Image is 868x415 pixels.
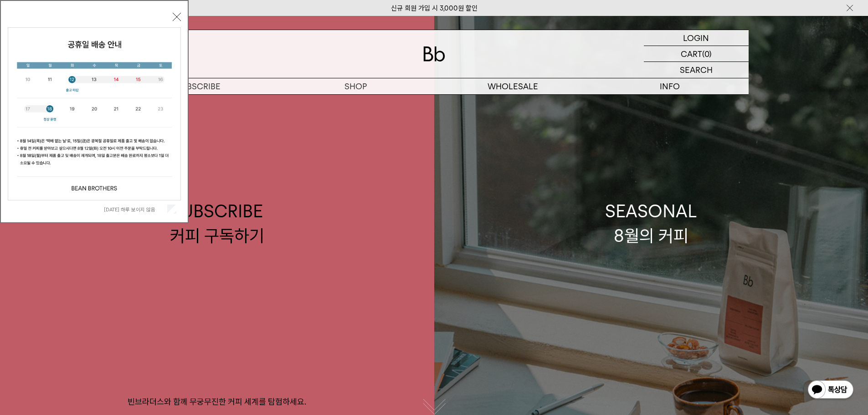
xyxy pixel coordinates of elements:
[277,78,434,94] a: SHOP
[591,78,749,94] p: INFO
[680,62,713,78] p: SEARCH
[120,78,277,94] a: SUBSCRIBE
[391,4,478,12] a: 신규 회원 가입 시 3,000원 할인
[702,46,712,61] p: (0)
[170,199,264,247] div: SUBSCRIBE 커피 구독하기
[807,379,854,401] img: 카카오톡 채널 1:1 채팅 버튼
[683,30,709,46] p: LOGIN
[681,46,702,61] p: CART
[644,46,749,62] a: CART (0)
[8,28,180,200] img: cb63d4bbb2e6550c365f227fdc69b27f_113810.jpg
[644,30,749,46] a: LOGIN
[434,78,591,94] p: WHOLESALE
[104,206,165,213] label: [DATE] 하루 보이지 않음
[605,199,697,247] div: SEASONAL 8월의 커피
[423,46,445,61] img: 로고
[173,13,181,21] button: 닫기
